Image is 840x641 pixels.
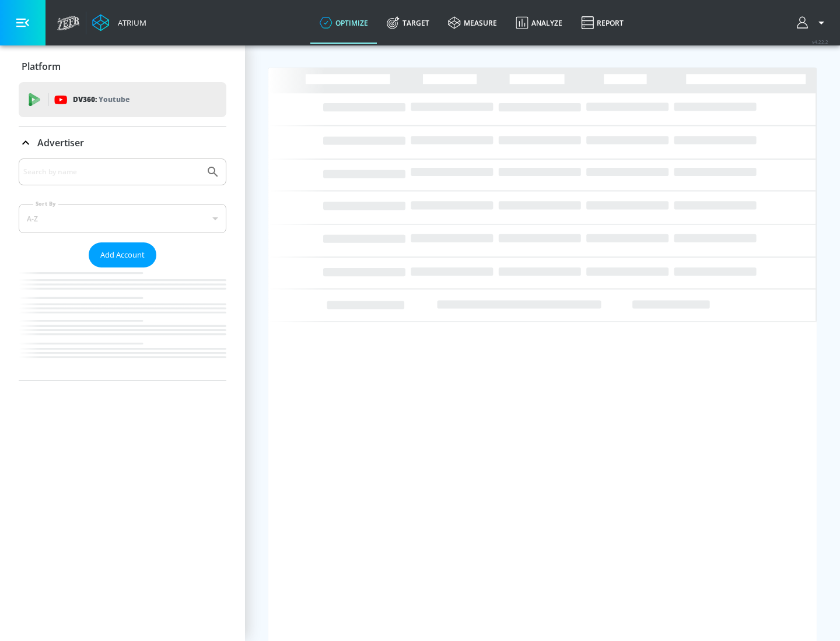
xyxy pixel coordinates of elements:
a: optimize [310,2,377,44]
a: measure [439,2,506,44]
span: Add Account [100,248,145,262]
div: Atrium [113,17,146,28]
a: Target [377,2,439,44]
nav: list of Advertiser [19,267,226,381]
div: DV360: Youtube [19,82,226,117]
label: Sort By [33,200,58,207]
p: Advertiser [37,136,84,149]
p: Youtube [99,93,129,105]
p: DV360: [73,93,129,106]
a: Atrium [92,14,146,31]
button: Add Account [89,242,156,267]
span: v 4.22.2 [812,38,828,45]
p: Platform [22,60,61,73]
div: Platform [19,50,226,83]
a: Report [572,2,633,44]
div: Advertiser [19,159,226,381]
div: Advertiser [19,126,226,159]
a: Analyze [506,2,572,44]
div: A-Z [19,204,226,233]
input: Search by name [23,164,200,179]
